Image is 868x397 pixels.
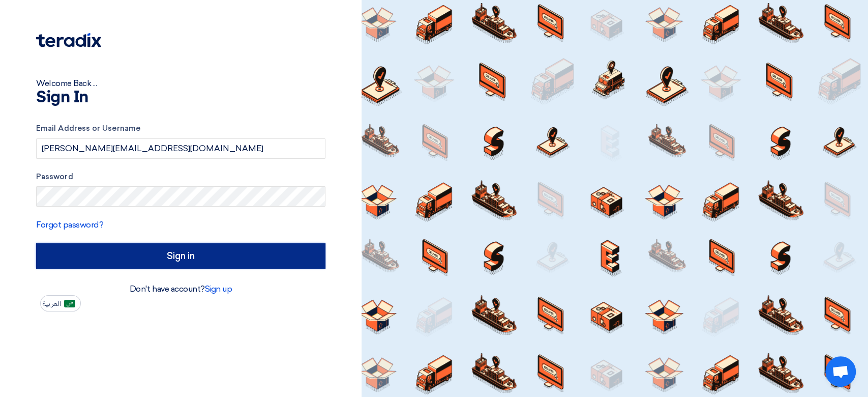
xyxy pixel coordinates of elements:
label: Email Address or Username [36,123,325,134]
label: Password [36,171,325,183]
img: ar-AR.png [64,300,75,307]
a: Sign up [205,284,232,294]
button: العربية [40,295,81,311]
span: العربية [43,300,61,307]
img: Teradix logo [36,33,101,47]
a: Open chat [825,356,856,387]
div: Welcome Back ... [36,77,325,90]
a: Forgot password? [36,220,103,230]
input: Enter your business email or username [36,138,325,159]
div: Don't have account? [36,283,325,295]
input: Sign in [36,243,325,269]
h1: Sign In [36,90,325,106]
